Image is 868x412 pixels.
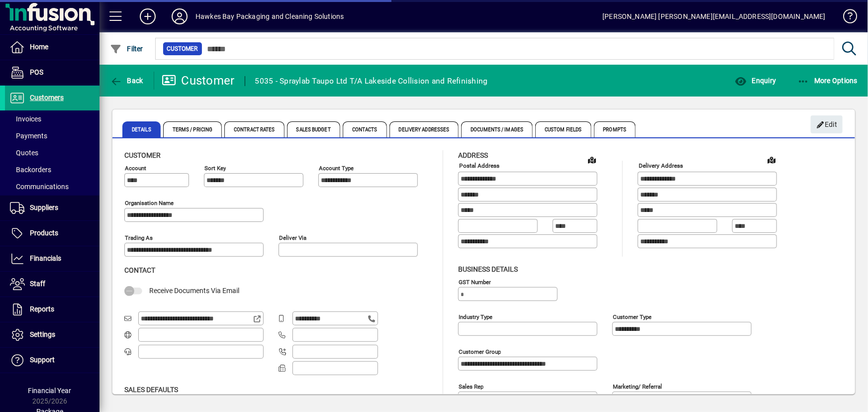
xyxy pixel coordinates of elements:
[5,246,99,271] a: Financials
[459,348,501,355] mat-label: Customer group
[5,196,99,220] a: Suppliers
[132,7,164,25] button: Add
[5,127,99,144] a: Payments
[224,121,284,137] span: Contract Rates
[30,280,45,288] span: Staff
[30,43,48,51] span: Home
[613,383,662,390] mat-label: Marketing/ Referral
[5,178,99,195] a: Communications
[28,387,72,395] span: Financial Year
[10,183,69,191] span: Communications
[124,386,178,394] span: Sales defaults
[5,35,99,60] a: Home
[164,7,195,25] button: Profile
[125,200,174,206] mat-label: Organisation name
[584,152,600,168] a: View on map
[30,229,58,237] span: Products
[5,161,99,178] a: Backorders
[30,305,54,313] span: Reports
[149,287,239,295] span: Receive Documents Via Email
[613,313,652,320] mat-label: Customer type
[5,272,99,297] a: Staff
[195,8,344,24] div: Hawkes Bay Packaging and Cleaning Solutions
[5,348,99,373] a: Support
[816,116,838,133] span: Edit
[764,152,779,168] a: View on map
[162,73,235,89] div: Customer
[10,149,38,157] span: Quotes
[458,151,488,159] span: Address
[5,322,99,347] a: Settings
[459,383,483,390] mat-label: Sales rep
[204,165,226,172] mat-label: Sort key
[107,40,146,58] button: Filter
[10,132,47,140] span: Payments
[30,330,55,338] span: Settings
[459,313,492,320] mat-label: Industry type
[30,94,64,102] span: Customers
[125,234,153,241] mat-label: Trading as
[458,265,518,273] span: Business details
[836,2,856,34] a: Knowledge Base
[594,121,636,137] span: Prompts
[163,121,222,137] span: Terms / Pricing
[389,121,459,137] span: Delivery Addresses
[319,165,354,172] mat-label: Account Type
[122,121,161,137] span: Details
[5,110,99,127] a: Invoices
[459,278,491,285] mat-label: GST Number
[602,8,826,24] div: [PERSON_NAME] [PERSON_NAME][EMAIL_ADDRESS][DOMAIN_NAME]
[5,297,99,322] a: Reports
[30,68,43,76] span: POS
[732,72,778,90] button: Enquiry
[535,121,591,137] span: Custom Fields
[124,151,161,159] span: Customer
[30,204,58,211] span: Suppliers
[107,72,146,90] button: Back
[110,45,143,53] span: Filter
[797,77,858,85] span: More Options
[735,77,776,85] span: Enquiry
[811,115,843,133] button: Edit
[287,121,340,137] span: Sales Budget
[10,115,41,123] span: Invoices
[5,60,99,85] a: POS
[110,77,143,85] span: Back
[99,72,154,90] app-page-header-button: Back
[461,121,533,137] span: Documents / Images
[125,165,146,172] mat-label: Account
[30,356,55,364] span: Support
[5,144,99,161] a: Quotes
[5,221,99,246] a: Products
[30,254,61,262] span: Financials
[795,72,861,90] button: More Options
[124,266,155,274] span: Contact
[10,166,51,174] span: Backorders
[255,73,488,89] div: 5035 - Spraylab Taupo Ltd T/A Lakeside Collision and Refinishing
[167,44,198,54] span: Customer
[279,234,306,241] mat-label: Deliver via
[343,121,387,137] span: Contacts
